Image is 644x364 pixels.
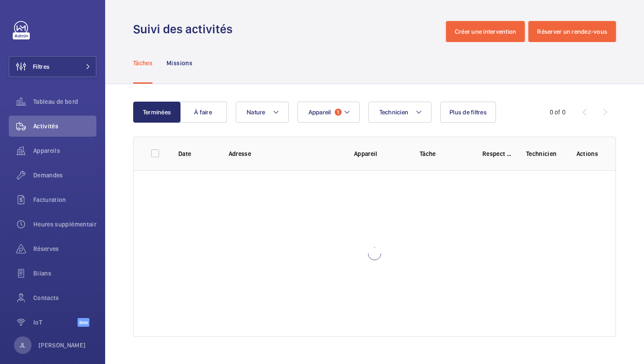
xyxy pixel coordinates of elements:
[33,146,96,155] span: Appareils
[33,171,96,180] span: Demandes
[247,109,265,116] span: Nature
[528,21,616,42] button: Réserver un rendez-vous
[166,59,192,67] p: Missions
[133,21,238,37] h1: Suivi des activités
[308,109,331,116] span: Appareil
[33,293,96,302] span: Contacts
[236,102,289,123] button: Nature
[229,149,340,158] p: Adresse
[482,149,512,158] p: Respect délai
[39,341,86,350] p: [PERSON_NAME]
[20,341,25,350] p: JL
[335,109,342,116] span: 1
[78,318,89,327] span: Beta
[379,109,409,116] span: Technicien
[133,59,152,67] p: Tâches
[33,318,78,327] span: IoT
[297,102,360,123] button: Appareil1
[33,62,50,71] span: Filtres
[33,244,96,253] span: Réserves
[446,21,525,42] button: Créer une intervention
[33,269,96,278] span: Bilans
[178,149,215,158] p: Date
[577,149,598,158] p: Actions
[354,149,406,158] p: Appareil
[33,122,96,131] span: Activités
[440,102,496,123] button: Plus de filtres
[180,102,227,123] button: À faire
[368,102,432,123] button: Technicien
[33,195,96,204] span: Facturation
[449,109,487,116] span: Plus de filtres
[420,149,468,158] p: Tâche
[550,108,566,117] div: 0 of 0
[33,97,96,106] span: Tableau de bord
[33,220,96,229] span: Heures supplémentaires
[9,56,96,77] button: Filtres
[133,102,180,123] button: Terminées
[526,149,563,158] p: Technicien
